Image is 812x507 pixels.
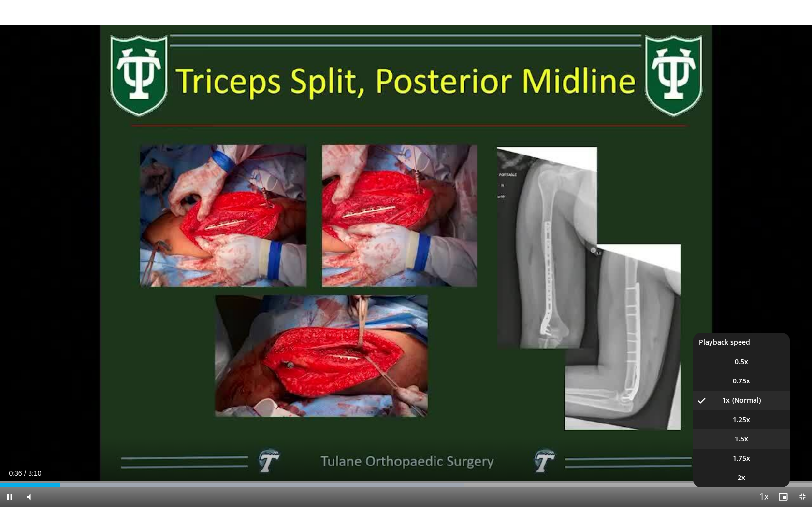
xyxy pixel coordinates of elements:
span: 0:36 [9,469,22,477]
button: Exit Fullscreen [793,487,812,507]
button: Playback Rate [754,487,773,507]
span: 1.25x [733,415,750,424]
span: 1x [722,395,730,405]
span: 1.5x [735,434,748,444]
span: 1.75x [733,453,750,463]
button: Mute [19,487,39,507]
span: 2x [738,473,745,482]
span: 8:10 [28,469,41,477]
span: / [24,469,26,477]
span: 0.75x [733,376,750,386]
button: Enable picture-in-picture mode [773,487,793,507]
span: 0.5x [735,357,748,366]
